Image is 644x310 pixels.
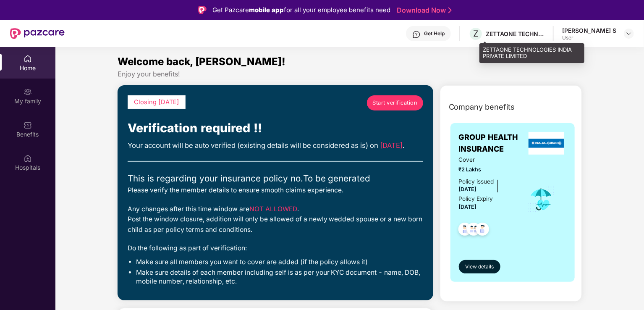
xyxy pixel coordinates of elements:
img: insurerLogo [529,132,565,155]
img: icon [528,185,555,213]
img: svg+xml;base64,PHN2ZyBpZD0iQmVuZWZpdHMiIHhtbG5zPSJodHRwOi8vd3d3LnczLm9yZy8yMDAwL3N2ZyIgd2lkdGg9Ij... [24,121,32,129]
div: Verification required !! [128,119,423,138]
img: svg+xml;base64,PHN2ZyB4bWxucz0iaHR0cDovL3d3dy53My5vcmcvMjAwMC9zdmciIHdpZHRoPSI0OC45NDMiIGhlaWdodD... [472,220,493,241]
img: svg+xml;base64,PHN2ZyB4bWxucz0iaHR0cDovL3d3dy53My5vcmcvMjAwMC9zdmciIHdpZHRoPSI0OC45MTUiIGhlaWdodD... [463,220,484,241]
span: Start verification [372,99,417,107]
span: Z [473,29,479,39]
img: Logo [198,6,207,14]
div: ZETTAONE TECHNOLOGIES INDIA PRIVATE LIMITED [486,30,545,38]
div: ZETTAONE TECHNOLOGIES INDIA PRIVATE LIMITED [479,43,584,63]
a: Start verification [367,95,423,110]
span: ₹2 Lakhs [459,166,516,174]
div: [PERSON_NAME] S [562,26,616,34]
img: svg+xml;base64,PHN2ZyB4bWxucz0iaHR0cDovL3d3dy53My5vcmcvMjAwMC9zdmciIHdpZHRoPSI0OC45NDMiIGhlaWdodD... [455,220,475,241]
img: New Pazcare Logo [10,28,65,39]
div: User [562,34,616,41]
span: [DATE] [459,186,477,192]
div: Please verify the member details to ensure smooth claims experience. [128,185,423,196]
span: [DATE] [380,141,403,150]
span: View details [465,263,494,271]
a: Download Now [397,6,449,15]
div: Get Help [424,30,445,37]
div: Your account will be auto verified (existing details will be considered as is) on . [128,140,423,151]
span: Welcome back, [PERSON_NAME]! [118,55,285,68]
button: View details [459,260,500,273]
div: Get Pazcare for all your employee benefits need [212,5,390,15]
img: svg+xml;base64,PHN2ZyB3aWR0aD0iMjAiIGhlaWdodD0iMjAiIHZpZXdCb3g9IjAgMCAyMCAyMCIgZmlsbD0ibm9uZSIgeG... [24,88,32,96]
span: [DATE] [459,204,477,210]
span: NOT ALLOWED [249,205,297,213]
div: Do the following as part of verification: [128,243,423,254]
div: Enjoy your benefits! [118,70,582,79]
span: Cover [459,155,516,164]
img: Stroke [448,6,452,15]
div: Policy issued [459,177,494,186]
span: Closing [DATE] [134,98,179,106]
strong: mobile app [249,6,284,14]
li: Make sure all members you want to cover are added (if the policy allows it) [136,258,423,267]
span: Company benefits [449,101,515,113]
img: svg+xml;base64,PHN2ZyBpZD0iRHJvcGRvd24tMzJ4MzIiIHhtbG5zPSJodHRwOi8vd3d3LnczLm9yZy8yMDAwL3N2ZyIgd2... [626,30,632,37]
img: svg+xml;base64,PHN2ZyBpZD0iSGVscC0zMngzMiIgeG1sbnM9Imh0dHA6Ly93d3cudzMub3JnLzIwMDAvc3ZnIiB3aWR0aD... [412,30,421,39]
div: Any changes after this time window are . Post the window closure, addition will only be allowed o... [128,204,423,235]
div: Policy Expiry [459,194,493,203]
li: Make sure details of each member including self is as per your KYC document - name, DOB, mobile n... [136,268,423,286]
span: GROUP HEALTH INSURANCE [459,131,526,155]
img: svg+xml;base64,PHN2ZyBpZD0iSG9zcGl0YWxzIiB4bWxucz0iaHR0cDovL3d3dy53My5vcmcvMjAwMC9zdmciIHdpZHRoPS... [24,154,32,163]
div: This is regarding your insurance policy no. To be generated [128,172,423,185]
img: svg+xml;base64,PHN2ZyBpZD0iSG9tZSIgeG1sbnM9Imh0dHA6Ly93d3cudzMub3JnLzIwMDAvc3ZnIiB3aWR0aD0iMjAiIG... [24,55,32,63]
